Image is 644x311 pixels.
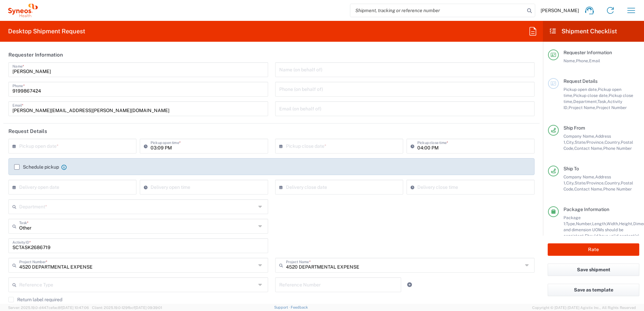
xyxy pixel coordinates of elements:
span: Project Name, [569,105,596,110]
span: Phone Number [603,146,632,151]
span: Pickup close date, [573,93,609,98]
span: [PERSON_NAME] [541,7,579,13]
span: Company Name, [563,134,595,139]
a: Add Reference [405,280,414,289]
span: Department, [573,99,598,104]
a: Feedback [291,305,308,309]
span: Copyright © [DATE]-[DATE] Agistix Inc., All Rights Reserved [532,305,636,311]
span: Ship From [563,125,585,131]
span: [DATE] 09:39:01 [135,306,162,310]
span: Country, [605,140,621,145]
span: Client: 2025.19.0-129fbcf [92,306,162,310]
label: Return label required [8,297,62,302]
span: Name, [563,58,576,63]
span: Number, [576,221,592,226]
span: Package Information [563,207,609,212]
span: Server: 2025.19.0-d447cefac8f [8,306,89,310]
a: Support [274,305,291,309]
span: Phone, [576,58,589,63]
span: Project Number [596,105,627,110]
span: Task, [598,99,607,104]
span: Ship To [563,166,579,171]
span: Request Details [563,78,598,84]
span: Should have valid content(s) [585,233,639,238]
span: Requester Information [563,50,612,55]
input: Shipment, tracking or reference number [350,4,525,17]
button: Rate [548,243,639,256]
span: City, [566,180,575,185]
span: Email [589,58,600,63]
button: Save as template [548,284,639,296]
span: Company Name, [563,174,595,179]
span: Contact Name, [574,146,603,151]
span: City, [566,140,575,145]
span: Contact Name, [574,186,603,192]
label: Schedule pickup [14,164,59,170]
h2: Shipment Checklist [549,27,617,35]
span: Phone Number [603,186,632,192]
h2: Requester Information [8,51,63,58]
span: Width, [607,221,619,226]
span: Length, [592,221,607,226]
h2: Request Details [8,128,47,135]
button: Save shipment [548,264,639,276]
span: State/Province, [575,140,605,145]
span: State/Province, [575,180,605,185]
span: Package 1: [563,215,581,226]
span: Type, [566,221,576,226]
span: Country, [605,180,621,185]
span: Height, [619,221,633,226]
span: [DATE] 10:47:06 [62,306,89,310]
h2: Desktop Shipment Request [8,27,85,35]
span: Pickup open date, [563,87,598,92]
